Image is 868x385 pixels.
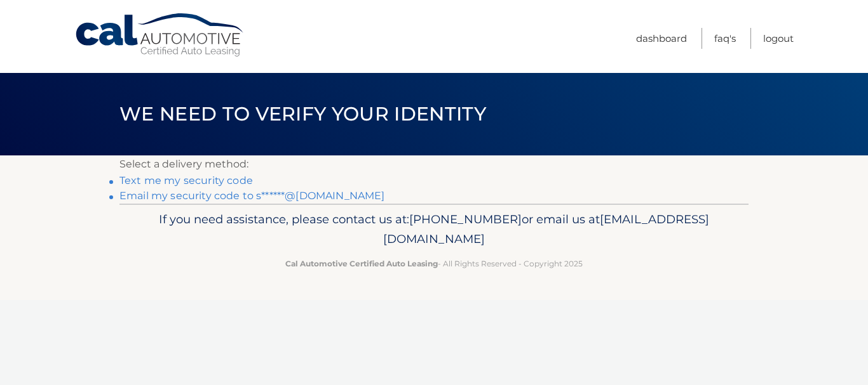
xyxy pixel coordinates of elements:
a: Email my security code to s******@[DOMAIN_NAME] [119,190,385,202]
a: Dashboard [636,28,687,49]
strong: Cal Automotive Certified Auto Leasing [285,259,438,268]
p: - All Rights Reserved - Copyright 2025 [128,257,740,270]
p: Select a delivery method: [119,155,749,173]
span: [PHONE_NUMBER] [409,212,522,226]
p: If you need assistance, please contact us at: or email us at [128,209,740,250]
a: Text me my security code [119,174,253,186]
span: We need to verify your identity [119,102,486,126]
a: FAQ's [714,28,736,49]
a: Cal Automotive [74,13,246,58]
a: Logout [763,28,794,49]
